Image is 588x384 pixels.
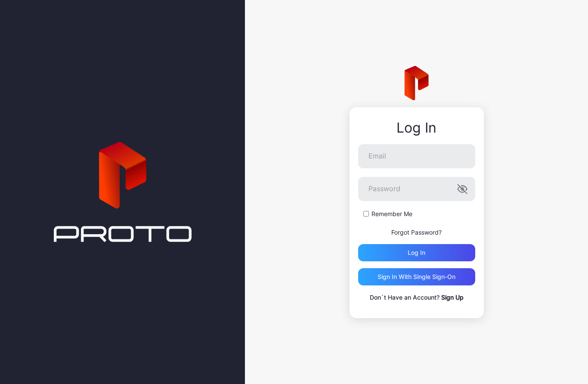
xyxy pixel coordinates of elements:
div: Log in [408,249,425,256]
input: Email [358,144,475,168]
a: Forgot Password? [391,229,442,236]
button: Sign in With Single Sign-On [358,268,475,285]
input: Password [358,177,475,201]
p: Don`t Have an Account? [358,292,475,303]
div: Log In [358,120,475,136]
button: Password [457,184,467,194]
div: Sign in With Single Sign-On [378,273,455,280]
a: Sign Up [441,294,464,301]
label: Remember Me [371,210,412,218]
button: Log in [358,244,475,261]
